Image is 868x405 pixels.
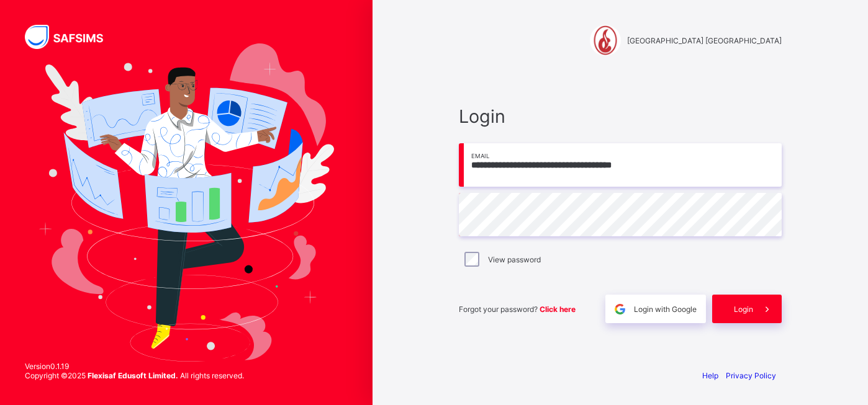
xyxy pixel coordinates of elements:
span: Copyright © 2025 All rights reserved. [25,371,244,380]
span: Version 0.1.19 [25,362,244,371]
img: SAFSIMS Logo [25,25,118,49]
span: Login with Google [634,305,697,314]
span: Forgot your password? [459,305,576,314]
a: Help [702,371,718,380]
a: Click here [540,305,576,314]
img: google.396cfc9801f0270233282035f929180a.svg [613,302,627,316]
img: Hero Image [38,43,334,361]
span: Login [734,305,753,314]
a: Privacy Policy [726,371,776,380]
label: View password [488,255,541,264]
strong: Flexisaf Edusoft Limited. [88,371,178,380]
span: Login [459,105,782,127]
span: [GEOGRAPHIC_DATA] [GEOGRAPHIC_DATA] [627,36,782,45]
